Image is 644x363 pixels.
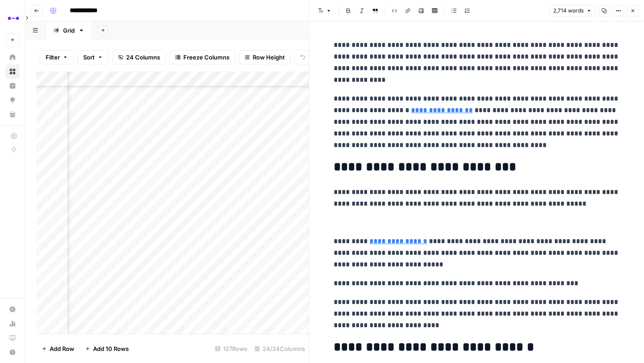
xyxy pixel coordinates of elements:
button: Add 10 Rows [80,342,134,356]
img: Abacum Logo [5,10,21,26]
div: 127 Rows [212,342,251,356]
button: 24 Columns [112,50,166,64]
span: Row Height [253,53,285,62]
button: Freeze Columns [169,50,235,64]
span: Add 10 Rows [93,344,129,353]
a: Insights [5,79,20,93]
a: Your Data [5,107,20,122]
span: Filter [46,53,60,62]
button: Undo [294,50,329,64]
a: Grid [46,21,92,39]
a: Opportunities [5,93,20,107]
a: Settings [5,302,20,317]
div: 24/24 Columns [251,342,309,356]
a: Usage [5,317,20,331]
button: Sort [77,50,109,64]
span: 24 Columns [126,53,160,62]
a: Learning Hub [5,331,20,345]
button: Workspace: Abacum [5,7,20,30]
a: Browse [5,64,20,79]
button: Filter [40,50,74,64]
span: 2,714 words [553,7,584,15]
button: 2,714 words [549,5,596,17]
button: Add Row [36,342,80,356]
a: Home [5,50,20,64]
div: Grid [63,26,75,35]
span: Freeze Columns [183,53,229,62]
button: Help + Support [5,345,20,359]
button: Row Height [239,50,291,64]
span: Add Row [50,344,74,353]
span: Sort [83,53,95,62]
